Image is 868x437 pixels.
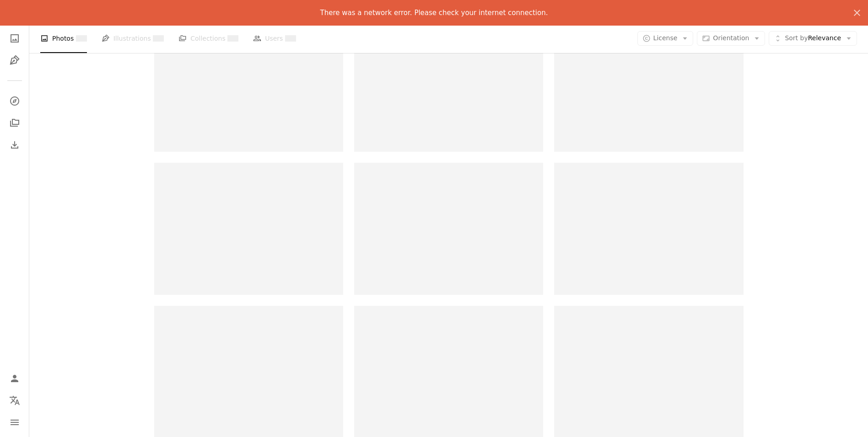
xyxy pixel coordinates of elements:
[637,31,694,46] button: License
[5,114,24,132] a: Collections
[785,34,808,42] span: Sort by
[5,92,24,110] a: Explore
[5,136,24,154] a: Download History
[769,31,857,46] button: Sort byRelevance
[5,391,24,410] button: Language
[5,369,24,388] a: Log in / Sign up
[785,34,841,43] span: Relevance
[697,31,765,46] button: Orientation
[5,51,24,69] a: Illustrations
[653,34,678,42] span: License
[713,34,749,42] span: Orientation
[320,7,548,18] p: There was a network error. Please check your internet connection.
[178,24,238,53] a: Collections
[253,24,296,53] a: Users
[102,24,164,53] a: Illustrations
[5,29,24,48] a: Photos
[5,413,24,432] button: Menu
